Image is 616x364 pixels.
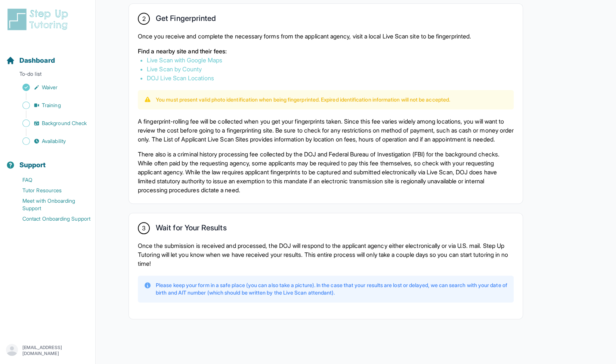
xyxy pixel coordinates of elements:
[19,55,55,66] span: Dashboard
[138,241,514,268] p: Once the submission is received and processed, the DOJ will respond to the applicant agency eithe...
[6,118,95,128] a: Background Check
[6,185,95,196] a: Tutor Resources
[6,82,95,93] a: Waiver
[6,196,95,214] a: Meet with Onboarding Support
[156,14,216,26] h2: Get Fingerprinted
[138,47,514,56] p: Find a nearby site and their fees:
[142,14,145,23] span: 2
[3,148,92,173] button: Support
[156,223,226,235] h2: Wait for Your Results
[42,84,58,91] span: Waiver
[6,344,89,357] button: [EMAIL_ADDRESS][DOMAIN_NAME]
[6,7,72,31] img: logo
[42,102,61,109] span: Training
[147,56,222,64] a: Live Scan with Google Maps
[6,136,95,146] a: Availability
[6,55,55,66] a: Dashboard
[142,224,146,233] span: 3
[138,117,514,144] p: A fingerprint-rolling fee will be collected when you get your fingerprints taken. Since this fee ...
[6,175,95,185] a: FAQ
[42,119,87,127] span: Background Check
[3,70,92,81] p: To-do list
[22,345,89,357] p: [EMAIL_ADDRESS][DOMAIN_NAME]
[19,160,46,170] span: Support
[156,96,450,103] p: You must present valid photo identification when being fingerprinted. Expired identification info...
[42,137,66,145] span: Availability
[6,100,95,111] a: Training
[147,74,214,82] a: DOJ Live Scan Locations
[147,65,202,73] a: Live Scan by County
[138,150,514,195] p: There also is a criminal history processing fee collected by the DOJ and Federal Bureau of Invest...
[3,43,92,69] button: Dashboard
[138,32,514,41] p: Once you receive and complete the necessary forms from the applicant agency, visit a local Live S...
[6,214,95,224] a: Contact Onboarding Support
[156,281,508,296] p: Please keep your form in a safe place (you can also take a picture). In the case that your result...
